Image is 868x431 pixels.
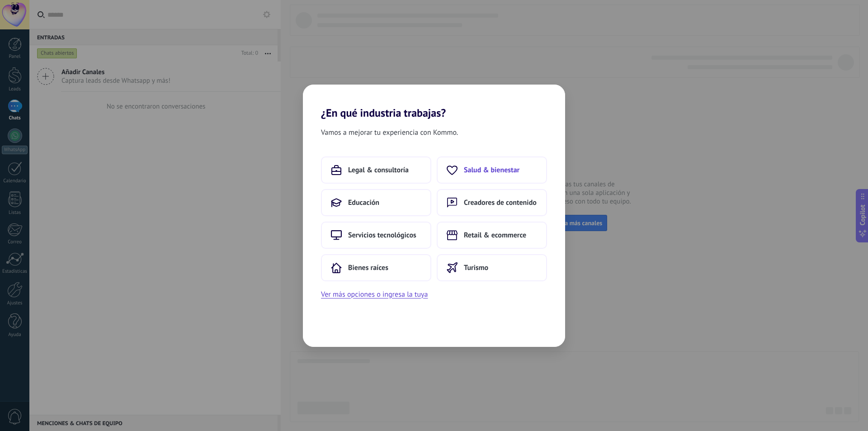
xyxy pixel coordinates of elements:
[464,166,519,175] span: Salud & bienestar
[464,198,537,207] span: Creadores de contenido
[321,222,431,249] button: Servicios tecnológicos
[348,231,416,240] span: Servicios tecnológicos
[464,263,488,272] span: Turismo
[437,189,547,216] button: Creadores de contenido
[437,222,547,249] button: Retail & ecommerce
[348,166,409,175] span: Legal & consultoría
[464,231,526,240] span: Retail & ecommerce
[321,189,431,216] button: Educación
[348,263,388,272] span: Bienes raíces
[303,85,565,119] h2: ¿En qué industria trabajas?
[321,156,431,184] button: Legal & consultoría
[321,289,428,300] button: Ver más opciones o ingresa la tuya
[437,254,547,281] button: Turismo
[437,156,547,184] button: Salud & bienestar
[321,254,431,281] button: Bienes raíces
[321,127,458,138] span: Vamos a mejorar tu experiencia con Kommo.
[348,198,379,207] span: Educación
